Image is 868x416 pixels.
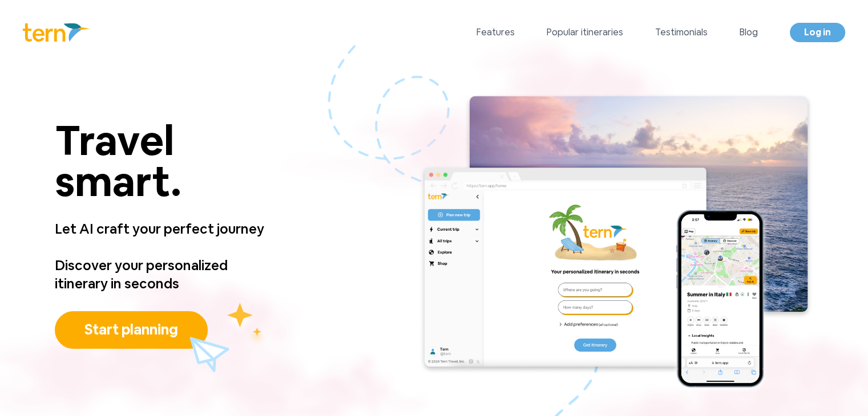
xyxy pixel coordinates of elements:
[189,337,229,372] img: plane.fbf33879.svg
[419,92,813,395] img: main.4bdb0901.png
[55,202,282,256] p: Let AI craft your perfect journey
[804,26,831,38] span: Log in
[55,256,282,293] p: Discover your personalized itinerary in seconds
[547,26,623,39] a: Popular itineraries
[477,26,515,39] a: Features
[55,311,208,349] button: Start planning
[655,26,708,39] a: Testimonials
[55,120,282,202] p: Travel smart.
[220,300,268,348] img: yellow_stars.fff7e055.svg
[790,23,845,42] a: Log in
[23,23,90,42] img: Logo
[740,26,758,39] a: Blog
